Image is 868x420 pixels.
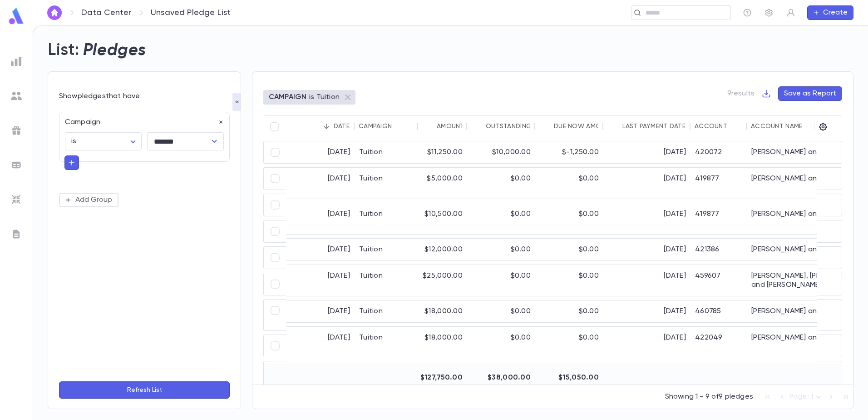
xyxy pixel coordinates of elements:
[789,390,824,404] div: Page: 1
[467,265,535,296] div: $0.00
[467,168,535,199] div: $0.00
[418,239,467,260] div: $12,000.00
[751,123,802,130] div: Account Name
[690,239,747,260] div: 421386
[286,239,355,260] div: [DATE]
[695,123,735,130] div: Account ID
[603,239,690,260] div: [DATE]
[286,203,355,234] div: [DATE]
[59,193,118,207] button: Add Group
[603,300,690,322] div: [DATE]
[690,362,747,393] div: 421094
[789,393,813,400] span: Page: 1
[11,90,22,101] img: students_grey.60c7aba0da46da39d6d829b817ac14fc.svg
[603,168,690,199] div: [DATE]
[334,123,350,130] div: Date
[418,327,467,358] div: $18,000.00
[392,119,406,134] button: Sort
[539,119,554,134] button: Sort
[286,168,355,199] div: [DATE]
[690,327,747,358] div: 422049
[535,300,603,322] div: $0.00
[59,112,224,127] div: Campaign
[418,362,467,393] div: $15,000.00
[83,40,146,60] h2: Pledges
[535,141,603,163] div: $-1,250.00
[467,362,535,393] div: $15,000.00
[59,92,230,101] p: Show pledges that have
[467,239,535,260] div: $0.00
[690,300,747,322] div: 460785
[355,327,418,358] div: Tuition
[535,203,603,234] div: $0.00
[535,362,603,393] div: $15,000.00
[535,265,603,296] div: $0.00
[471,119,486,134] button: Sort
[11,56,22,67] img: reports_grey.c525e4749d1bce6a11f5fe2a8de1b229.svg
[269,93,306,102] p: CAMPAIGN
[309,93,340,102] p: is Tuition
[486,123,532,130] div: Outstanding
[535,327,603,358] div: $0.00
[467,141,535,163] div: $10,000.00
[81,8,131,18] a: Data Center
[535,168,603,199] div: $0.00
[11,125,22,136] img: campaigns_grey.99e729a5f7ee94e3726e6486bddda8f1.svg
[286,300,355,322] div: [DATE]
[467,327,535,358] div: $0.00
[355,362,418,393] div: Tuition
[535,367,603,389] div: $15,050.00
[603,265,690,296] div: [DATE]
[208,135,221,148] button: Open
[467,300,535,322] div: $0.00
[690,265,747,296] div: 459607
[7,7,25,25] img: logo
[49,9,60,16] img: home_white.a664292cf8c1dea59945f0da9f25487c.svg
[286,141,355,163] div: [DATE]
[727,89,755,98] p: 9 results
[467,203,535,234] div: $0.00
[690,168,747,199] div: 419877
[71,138,76,145] span: is
[467,367,535,389] div: $38,000.00
[554,123,614,130] div: Due Now Amount
[422,119,437,134] button: Sort
[418,265,467,296] div: $25,000.00
[535,239,603,260] div: $0.00
[319,119,334,134] button: Sort
[11,160,22,170] img: batches_grey.339ca447c9d9533ef1741baa751efc33.svg
[603,203,690,234] div: [DATE]
[418,367,467,389] div: $127,750.00
[608,119,622,134] button: Sort
[418,141,467,163] div: $11,250.00
[286,265,355,296] div: [DATE]
[359,123,392,130] div: Campaign
[418,203,467,234] div: $10,500.00
[665,392,753,401] p: Showing 1 - 9 of 9 pledges
[59,381,230,399] button: Refresh List
[727,119,742,134] button: Sort
[418,168,467,199] div: $5,000.00
[690,203,747,234] div: 419877
[603,327,690,358] div: [DATE]
[778,86,842,101] button: Save as Report
[437,123,464,130] div: Amount
[11,229,22,240] img: letters_grey.7941b92b52307dd3b8a917253454ce1c.svg
[286,327,355,358] div: [DATE]
[355,300,418,322] div: Tuition
[151,8,231,18] p: Unsaved Pledge List
[603,141,690,163] div: [DATE]
[807,5,853,20] button: Create
[355,203,418,234] div: Tuition
[622,123,686,130] div: Last Payment Date
[355,239,418,260] div: Tuition
[355,141,418,163] div: Tuition
[355,265,418,296] div: Tuition
[418,300,467,322] div: $18,000.00
[355,168,418,199] div: Tuition
[690,141,747,163] div: 420072
[65,133,142,150] div: is
[11,194,22,205] img: imports_grey.530a8a0e642e233f2baf0ef88e8c9fcb.svg
[263,90,355,105] div: CAMPAIGNis Tuition
[286,362,355,393] div: [DATE]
